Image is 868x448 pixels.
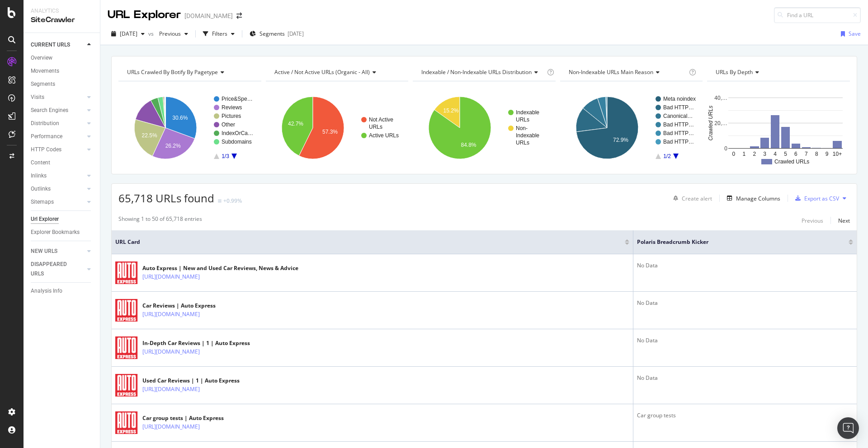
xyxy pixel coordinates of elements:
[223,197,242,205] div: +0.99%
[826,151,829,157] text: 9
[732,151,736,157] text: 0
[725,145,728,152] text: 0
[31,40,85,50] a: CURRENT URLS
[838,217,850,224] div: Next
[120,30,137,37] span: 2025 Aug. 14th
[142,422,200,431] a: [URL][DOMAIN_NAME]
[31,66,59,76] div: Movements
[222,153,229,159] text: 1/3
[736,195,780,202] div: Manage Columns
[31,119,59,128] div: Distribution
[142,302,239,310] div: Car Reviews | Auto Express
[663,121,694,128] text: Bad HTTP…
[31,79,55,89] div: Segments
[31,197,85,207] a: Sitemaps
[443,107,459,114] text: 15.2%
[31,286,94,296] a: Analysis Info
[31,247,85,256] a: NEW URLS
[421,68,532,76] span: Indexable / Non-Indexable URLs distribution
[212,30,227,37] div: Filters
[369,117,393,123] text: Not Active
[838,215,850,226] button: Next
[288,30,304,37] div: [DATE]
[246,27,307,41] button: Segments[DATE]
[31,66,94,76] a: Movements
[31,145,85,154] a: HTTP Codes
[142,132,157,139] text: 22.5%
[31,158,50,168] div: Content
[560,89,703,167] div: A chart.
[142,385,200,394] a: [URL][DOMAIN_NAME]
[142,414,239,422] div: Car group tests | Auto Express
[218,200,222,202] img: Equal
[663,153,671,159] text: 1/2
[31,7,93,15] div: Analytics
[516,125,528,131] text: Non-
[222,96,253,102] text: Price&Spe…
[670,191,712,205] button: Create alert
[222,139,252,145] text: Subdomains
[31,158,94,168] a: Content
[714,65,842,79] h4: URLs by Depth
[156,27,192,41] button: Previous
[794,151,797,157] text: 6
[663,130,694,136] text: Bad HTTP…
[142,264,298,272] div: Auto Express | New and Used Car Reviews, News & Advice
[31,197,54,207] div: Sitemaps
[663,96,696,102] text: Meta noindex
[273,65,401,79] h4: Active / Not Active URLs
[31,184,85,194] a: Outlinks
[707,89,850,167] svg: A chart.
[115,238,623,246] span: URL Card
[31,171,47,181] div: Inlinks
[837,417,859,439] div: Open Intercom Messenger
[222,130,253,136] text: IndexOrCa…
[369,124,382,130] text: URLs
[804,195,839,202] div: Export as CSV
[663,104,694,111] text: Bad HTTP…
[413,89,556,167] svg: A chart.
[637,261,853,270] div: No Data
[142,272,200,281] a: [URL][DOMAIN_NAME]
[222,104,242,111] text: Reviews
[613,137,628,143] text: 72.9%
[715,95,728,101] text: 40,…
[663,139,694,145] text: Bad HTTP…
[753,151,756,157] text: 2
[31,119,85,128] a: Distribution
[31,93,85,102] a: Visits
[31,215,94,224] a: Url Explorer
[31,93,44,102] div: Visits
[115,411,138,435] img: main image
[637,299,853,307] div: No Data
[31,171,85,181] a: Inlinks
[142,310,200,319] a: [URL][DOMAIN_NAME]
[792,191,839,205] button: Export as CSV
[31,132,62,141] div: Performance
[802,215,823,226] button: Previous
[516,109,539,116] text: Indexable
[764,151,767,157] text: 3
[420,65,545,79] h4: Indexable / Non-Indexable URLs Distribution
[172,115,188,121] text: 30.6%
[222,113,241,119] text: Pictures
[516,140,529,146] text: URLs
[784,151,788,157] text: 5
[31,247,57,256] div: NEW URLS
[802,217,823,224] div: Previous
[31,260,85,279] a: DISAPPEARED URLS
[222,121,235,128] text: Other
[774,7,861,23] input: Find a URL
[156,30,181,37] span: Previous
[708,106,714,140] text: Crawled URLs
[236,13,242,19] div: arrow-right-arrow-left
[115,298,138,323] img: main image
[184,11,233,20] div: [DOMAIN_NAME]
[142,339,250,347] div: In-Depth Car Reviews | 1 | Auto Express
[31,15,93,25] div: SiteCrawler
[637,411,853,420] div: Car group tests
[637,374,853,382] div: No Data
[31,106,68,115] div: Search Engines
[516,117,529,123] text: URLs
